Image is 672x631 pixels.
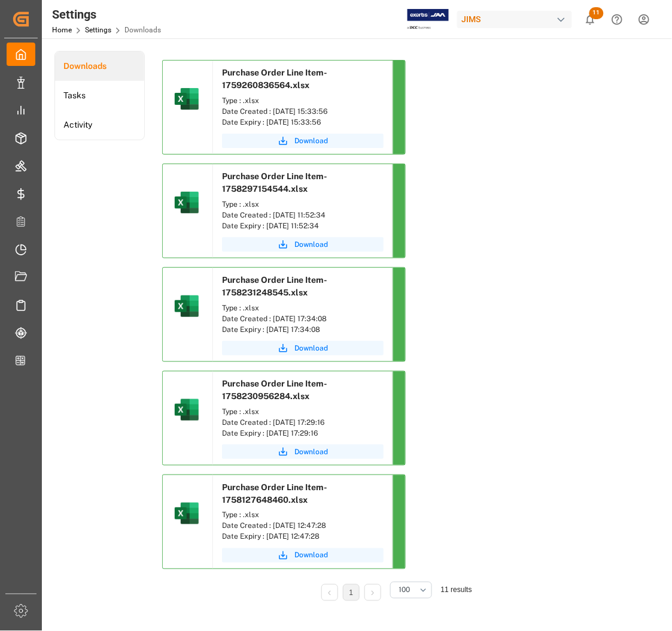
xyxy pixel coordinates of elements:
div: Type : .xlsx [222,510,384,521]
a: Settings [85,26,111,34]
div: Date Created : [DATE] 15:33:56 [222,106,384,117]
img: microsoft-excel-2019--v1.png [172,395,201,424]
a: Tasks [55,81,144,110]
span: Purchase Order Line Item-1758231248545.xlsx [222,275,327,297]
li: Previous Page [321,584,338,601]
span: Download [294,135,328,146]
span: Purchase Order Line Item-1758297154544.xlsx [222,171,327,194]
span: 100 [399,585,411,596]
div: JIMS [457,11,572,28]
a: 1 [349,589,353,597]
li: Next Page [364,584,381,601]
button: Download [222,341,384,355]
span: 11 [589,7,604,19]
button: Download [222,445,384,459]
button: JIMS [457,8,577,31]
div: Date Created : [DATE] 17:34:08 [222,313,384,324]
div: Date Expiry : [DATE] 17:29:16 [222,428,384,439]
span: Download [294,550,328,561]
div: Type : .xlsx [222,95,384,106]
img: microsoft-excel-2019--v1.png [172,499,201,528]
span: Purchase Order Line Item-1758230956284.xlsx [222,379,327,401]
img: microsoft-excel-2019--v1.png [172,84,201,113]
button: Download [222,237,384,252]
img: microsoft-excel-2019--v1.png [172,292,201,321]
img: microsoft-excel-2019--v1.png [172,188,201,217]
div: Date Created : [DATE] 11:52:34 [222,210,384,221]
div: Type : .xlsx [222,406,384,417]
a: Downloads [55,52,144,81]
div: Date Created : [DATE] 12:47:28 [222,521,384,532]
div: Date Expiry : [DATE] 17:34:08 [222,324,384,335]
img: Exertis%20JAM%20-%20Email%20Logo.jpg_1722504956.jpg [408,9,449,30]
span: Download [294,343,328,354]
div: Settings [52,5,161,23]
a: Activity [55,110,144,140]
button: show 11 new notifications [577,6,604,33]
span: 11 results [441,586,472,594]
span: Download [294,446,328,457]
span: Purchase Order Line Item-1759260836564.xlsx [222,68,327,90]
div: Type : .xlsx [222,199,384,210]
div: Date Expiry : [DATE] 11:52:34 [222,221,384,231]
button: Download [222,548,384,563]
div: Type : .xlsx [222,303,384,313]
button: Help Center [604,6,631,33]
a: Home [52,26,72,34]
span: Download [294,239,328,250]
span: Purchase Order Line Item-1758127648460.xlsx [222,482,327,505]
div: Date Created : [DATE] 17:29:16 [222,417,384,428]
button: Download [222,134,384,148]
button: open menu [390,582,432,599]
li: 1 [343,584,360,601]
div: Date Expiry : [DATE] 15:33:56 [222,117,384,128]
div: Date Expiry : [DATE] 12:47:28 [222,532,384,542]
